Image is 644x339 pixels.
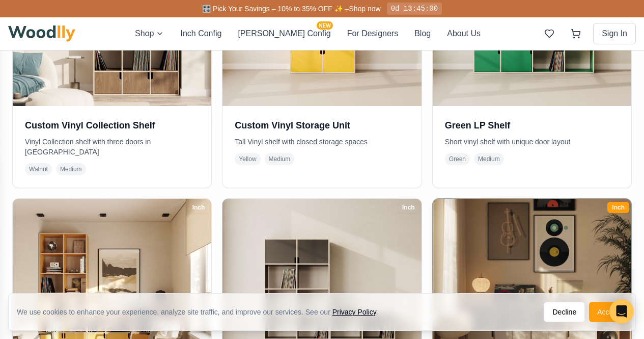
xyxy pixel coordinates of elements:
button: Sign In [593,23,636,44]
h3: Custom Vinyl Storage Unit [235,118,409,133]
span: Yellow [235,153,260,165]
p: Tall Vinyl shelf with closed storage spaces [235,137,409,147]
a: Privacy Policy [332,308,376,316]
span: 🎛️ Pick Your Savings – 10% to 35% OFF ✨ – [202,5,349,13]
div: Inch [398,202,419,213]
p: Short vinyl shelf with unique door layout [445,137,619,147]
div: Open Intercom Messenger [609,299,634,324]
button: Accept [589,302,627,322]
button: Inch Config [180,28,221,40]
div: Inch [188,202,210,213]
span: Medium [56,163,86,175]
div: We use cookies to enhance your experience, analyze site traffic, and improve our services. See our . [17,307,386,317]
span: Walnut [25,163,52,175]
span: Medium [474,153,504,165]
button: About Us [447,28,481,40]
span: Medium [265,153,295,165]
button: For Designers [347,28,398,40]
h3: Green LP Shelf [445,118,619,133]
button: Decline [544,302,585,322]
div: Inch [607,202,629,213]
span: NEW [317,21,332,30]
img: Woodlly [8,25,75,42]
button: Blog [414,28,431,40]
div: 0d 13:45:00 [387,3,442,15]
p: Vinyl Collection shelf with three doors in [GEOGRAPHIC_DATA] [25,137,199,157]
a: Shop now [349,5,380,13]
button: Shop [135,28,164,40]
h3: Custom Vinyl Collection Shelf [25,118,199,133]
span: Green [445,153,470,165]
button: [PERSON_NAME] ConfigNEW [238,28,330,40]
